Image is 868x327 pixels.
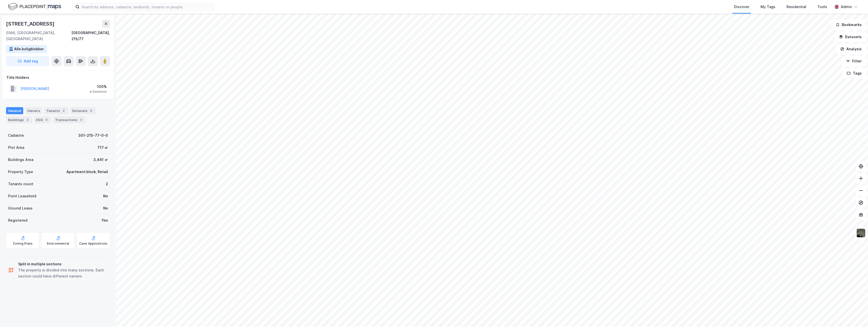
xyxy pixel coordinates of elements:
div: Split in multiple sections [18,261,108,267]
input: Search by address, cadastre, landlords, tenants or people [79,3,214,11]
div: 100% [90,84,107,90]
div: Tools [817,4,827,10]
button: Bookmarks [831,20,866,30]
div: Tenants [44,107,68,114]
div: Property Type [8,169,33,175]
button: Add tag [6,56,49,66]
div: Admin [841,4,852,10]
div: Apartment block, Retail [66,169,108,175]
div: Yes [101,217,108,223]
div: My Tags [761,4,775,10]
div: 5 [89,108,94,113]
div: Residential [786,4,806,10]
div: Transactions [53,116,86,123]
div: Cadastre [8,132,24,138]
button: Analysis [836,44,866,54]
div: Buildings [6,116,32,123]
div: 4 Sections [90,90,107,94]
div: 2 [106,181,108,187]
div: 301-215-77-0-0 [78,132,108,138]
div: 717 ㎡ [97,145,108,151]
div: Ground Lease [8,205,33,211]
div: Plot Area [8,145,24,151]
button: Filter [842,56,866,66]
div: Buildings Area [8,157,33,163]
div: Zoning Plans [13,242,33,246]
div: Owners [25,107,42,114]
div: Widżet czatu [843,303,868,327]
div: General [6,107,23,114]
iframe: Chat Widget [843,303,868,327]
div: ESG [34,116,51,123]
div: Point Leasehold [8,193,36,199]
div: 2 [61,108,66,113]
div: Alle boligblokker [14,46,44,52]
div: [GEOGRAPHIC_DATA], 215/77 [71,30,110,42]
button: Datasets [835,32,866,42]
div: No [103,193,108,199]
img: logo.f888ab2527a4732fd821a326f86c7f29.svg [8,2,61,11]
div: 2 [78,117,84,122]
div: Discover [734,4,749,10]
div: Registered [8,217,28,223]
div: Tenants count [8,181,33,187]
div: No [103,205,108,211]
div: 3 [44,117,49,122]
div: Title Holders [6,75,110,81]
div: 0366, [GEOGRAPHIC_DATA], [GEOGRAPHIC_DATA] [6,30,71,42]
div: 3,441 ㎡ [93,157,108,163]
div: Environmental [47,242,69,246]
div: Case Applications [79,242,107,246]
button: Tags [843,68,866,78]
div: 2 [25,117,30,122]
div: The property is divided into many sections. Each section could have different owners [18,267,108,279]
div: Datasets [70,107,96,114]
img: 9k= [856,228,866,238]
div: [STREET_ADDRESS] [6,20,56,28]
